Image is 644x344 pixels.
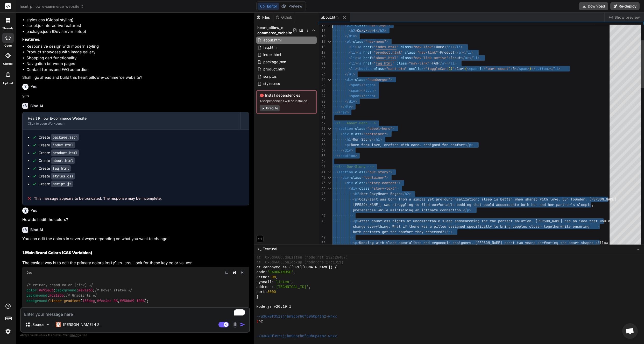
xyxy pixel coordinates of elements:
span: li [351,66,355,71]
span: = [415,50,417,55]
span: "hamburger" [367,77,390,82]
span: a [359,61,361,66]
span: > [477,55,479,60]
span: button [359,66,372,71]
span: faq.html [263,44,278,51]
span: = [365,77,367,82]
span: = [365,126,367,131]
span: > [511,66,513,71]
span: class [401,45,411,49]
span: p [469,142,471,147]
span: span [365,94,374,98]
span: < [345,142,347,147]
span: div [345,148,351,153]
a: Open chat [622,323,638,339]
span: > [386,132,388,136]
span: < [349,94,351,98]
button: Re-deploy [610,2,640,10]
span: " [401,50,403,55]
span: li [351,55,355,60]
span: class [351,175,361,180]
span: > [455,66,457,71]
span: h2 [380,28,384,33]
div: 40 [319,164,325,169]
span: </ [465,142,469,147]
span: li [554,66,558,71]
span: < [341,132,343,136]
div: Create [39,142,75,148]
div: Click to collapse the range. [326,175,333,180]
span: class [374,66,384,71]
span: </ [345,34,349,38]
span: " [374,45,376,49]
span: product.html [376,50,401,55]
span: script.js [263,73,277,80]
button: Execute [260,105,280,111]
span: > [351,104,353,109]
label: GitHub [3,62,13,66]
span: section [338,170,353,174]
img: Claude 4 Sonnet [56,322,61,327]
span: package.json [263,59,287,65]
div: 32 [319,120,325,126]
li: Contact forms and FAQ accordion [26,67,249,73]
span: = [372,55,374,60]
span: > [430,61,432,66]
span: > [461,45,463,49]
span: > [355,28,357,33]
span: ul [347,39,351,44]
div: Click to collapse the range. [326,126,333,131]
button: − [636,245,641,253]
span: heart_pillow_e-commerce_website [257,25,293,35]
li: Product showcase with image gallery [26,49,249,55]
div: 36 [319,142,325,148]
strong: Features: [22,37,40,42]
span: > [434,45,436,49]
img: Pick Models [46,322,50,327]
span: > [349,142,351,147]
span: > [380,137,382,142]
div: 38 [319,153,325,159]
span: product.html [263,66,286,72]
span: about.html [263,37,282,43]
span: > [355,153,357,158]
span: </ [341,104,345,109]
span: < [349,50,351,55]
span: div [347,77,353,82]
div: Create [39,174,75,179]
span: ( [465,66,467,71]
div: 17 [319,39,325,44]
li: Navigation between pages [26,61,249,67]
span: Born from love, crafted with care, designed for co [351,142,455,147]
span: >< [355,50,359,55]
span: about.html [321,15,339,20]
div: 26 [319,88,325,93]
span: class [351,132,361,136]
span: li [467,50,471,55]
span: h1 [347,137,351,142]
span: FAQ [432,61,438,66]
span: class [401,55,411,60]
span: >< [355,55,359,60]
div: 24 [319,77,325,82]
span: span [351,94,359,98]
span: = [411,45,413,49]
span: > [386,39,388,44]
span: span [519,66,527,71]
div: 31 [319,115,325,120]
div: 16 [319,33,325,39]
span: h2 [351,28,355,33]
span: class [355,77,365,82]
span: = [423,66,426,71]
span: </ [438,61,442,66]
code: product.html [51,149,79,156]
span: a [359,50,361,55]
label: code [4,44,12,48]
span: about.html [376,55,397,60]
span: = [411,55,413,60]
span: </ [345,72,349,76]
span: − [637,246,640,252]
span: Install dependencies [260,93,313,98]
span: h1 [376,137,380,142]
span: styles.css [263,81,280,87]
